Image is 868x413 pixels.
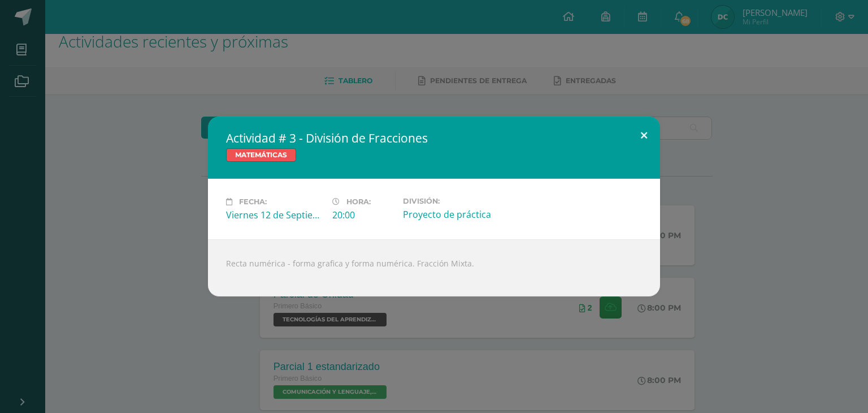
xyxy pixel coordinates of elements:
h2: Actividad # 3 - División de Fracciones [226,130,642,146]
span: Fecha: [239,197,267,206]
div: Recta numérica - forma grafica y forma numérica. Fracción Mixta. [208,239,660,296]
div: 20:00 [332,209,394,221]
button: Close (Esc) [628,117,660,155]
span: MATEMÁTICAS [226,148,296,162]
label: División: [403,197,500,205]
div: Proyecto de práctica [403,208,500,221]
div: Viernes 12 de Septiembre [226,209,323,221]
span: Hora: [346,197,371,206]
